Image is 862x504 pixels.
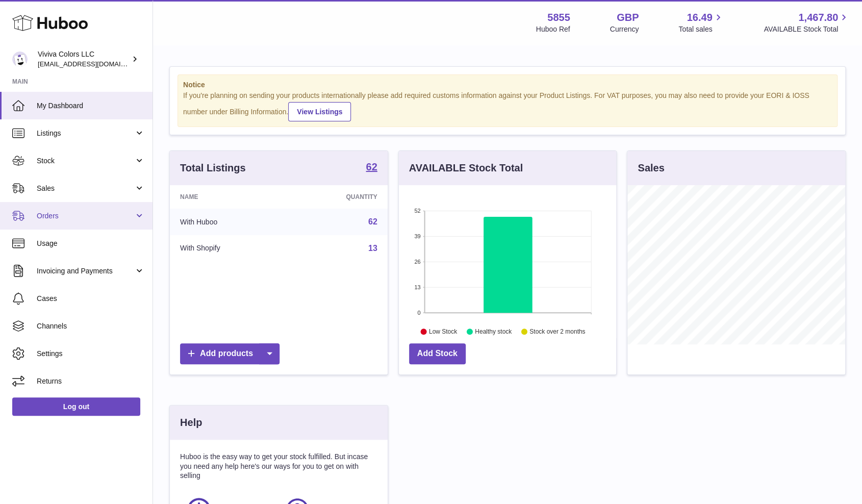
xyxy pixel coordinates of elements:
[366,162,377,172] strong: 62
[414,208,420,214] text: 52
[180,416,202,430] h3: Help
[170,209,287,235] td: With Huboo
[414,284,420,290] text: 13
[475,328,512,335] text: Healthy stock
[368,217,377,226] a: 62
[409,343,466,364] a: Add Stock
[170,185,287,209] th: Name
[37,184,134,193] span: Sales
[417,310,420,316] text: 0
[547,11,570,24] strong: 5855
[12,52,28,67] img: admin@vivivacolors.com
[38,49,130,69] div: Viviva Colors LLC
[610,24,639,34] div: Currency
[414,233,420,239] text: 39
[37,129,134,138] span: Listings
[37,376,145,386] span: Returns
[764,24,850,34] span: AVAILABLE Stock Total
[183,91,832,121] div: If you're planning on sending your products internationally please add required customs informati...
[170,235,287,262] td: With Shopify
[180,161,246,175] h3: Total Listings
[37,321,145,331] span: Channels
[38,60,150,68] span: [EMAIL_ADDRESS][DOMAIN_NAME]
[678,24,724,34] span: Total sales
[37,239,145,248] span: Usage
[37,294,145,304] span: Cases
[429,328,458,335] text: Low Stock
[368,244,377,253] a: 13
[287,185,388,209] th: Quantity
[366,162,377,174] a: 62
[638,161,664,175] h3: Sales
[288,102,351,121] a: View Listings
[12,397,140,416] a: Log out
[617,11,639,24] strong: GBP
[180,452,377,481] p: Huboo is the easy way to get your stock fulfilled. But incase you need any help here's our ways f...
[536,24,570,34] div: Huboo Ref
[37,211,134,221] span: Orders
[529,328,585,335] text: Stock over 2 months
[37,101,145,111] span: My Dashboard
[183,80,832,90] strong: Notice
[798,11,838,24] span: 1,467.80
[37,266,134,276] span: Invoicing and Payments
[37,156,134,166] span: Stock
[180,343,280,364] a: Add products
[678,11,724,34] a: 16.49 Total sales
[414,259,420,265] text: 26
[687,11,712,24] span: 16.49
[764,11,850,34] a: 1,467.80 AVAILABLE Stock Total
[37,349,145,359] span: Settings
[409,161,523,175] h3: AVAILABLE Stock Total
